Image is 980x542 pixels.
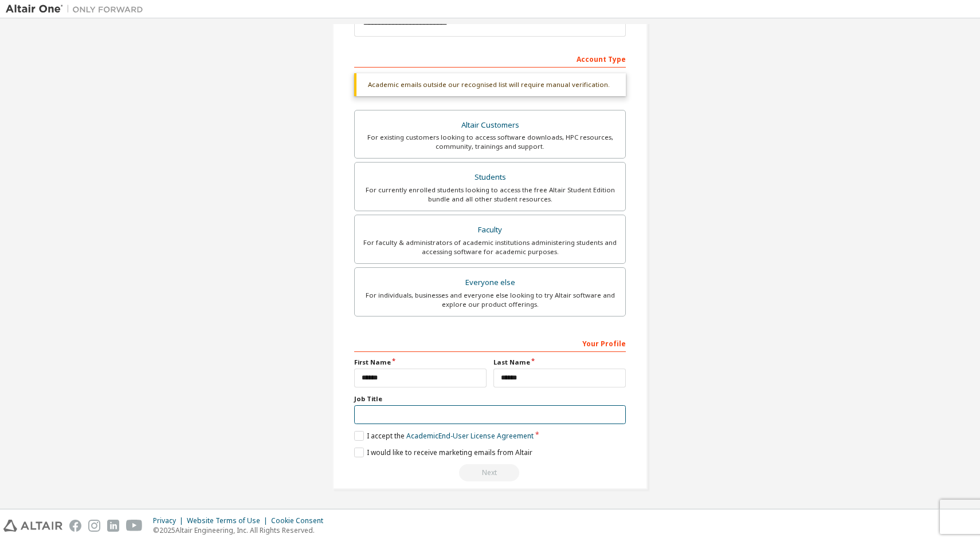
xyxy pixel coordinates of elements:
div: Privacy [153,516,187,525]
label: I accept the [354,431,534,441]
label: Last Name [493,358,626,367]
div: Account Type [354,49,626,68]
div: Academic emails outside our recognised list will require manual verification. [354,73,626,96]
div: Cookie Consent [271,516,330,525]
div: Faculty [362,222,618,238]
div: For currently enrolled students looking to access the free Altair Student Edition bundle and all ... [362,185,618,204]
label: Job Title [354,394,626,403]
div: Website Terms of Use [187,516,271,525]
img: altair_logo.svg [3,520,62,532]
a: Academic End-User License Agreement [406,431,534,441]
img: linkedin.svg [107,520,119,532]
div: For individuals, businesses and everyone else looking to try Altair software and explore our prod... [362,291,618,309]
div: Students [362,169,618,185]
div: Read and acccept EULA to continue [354,464,626,481]
img: facebook.svg [69,520,81,532]
div: Altair Customers [362,117,618,133]
img: Altair One [6,3,149,15]
p: © 2025 Altair Engineering, Inc. All Rights Reserved. [153,525,330,535]
img: instagram.svg [88,520,100,532]
label: I would like to receive marketing emails from Altair [354,448,532,457]
div: For existing customers looking to access software downloads, HPC resources, community, trainings ... [362,133,618,151]
div: Your Profile [354,334,626,352]
div: Everyone else [362,275,618,291]
label: First Name [354,358,487,367]
div: For faculty & administrators of academic institutions administering students and accessing softwa... [362,238,618,256]
img: youtube.svg [126,520,143,532]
